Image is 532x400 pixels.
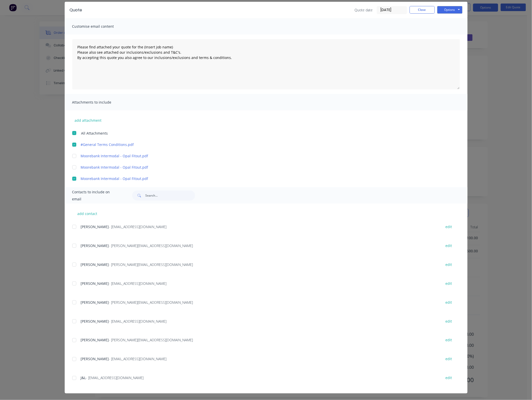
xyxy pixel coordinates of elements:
button: add attachment [72,116,104,124]
button: edit [443,299,455,306]
div: Quote [70,7,82,13]
span: [PERSON_NAME] [81,243,109,248]
span: [PERSON_NAME] [81,262,109,267]
span: [PERSON_NAME] [81,338,109,343]
span: All Attachments [81,131,108,136]
button: edit [443,280,455,287]
button: Options [437,6,463,14]
button: edit [443,356,455,362]
span: - [EMAIL_ADDRESS][DOMAIN_NAME] [86,376,144,380]
a: Moorebank Intermodal - Opal Fitout.pdf [81,165,437,170]
span: - [PERSON_NAME][EMAIL_ADDRESS][DOMAIN_NAME] [109,262,193,267]
button: edit [443,223,455,230]
span: [PERSON_NAME] [81,300,109,305]
button: Close [410,6,435,14]
span: - [PERSON_NAME][EMAIL_ADDRESS][DOMAIN_NAME] [109,243,193,248]
span: Quote date [355,7,373,13]
span: [PERSON_NAME] [81,224,109,229]
span: - [PERSON_NAME][EMAIL_ADDRESS][DOMAIN_NAME] [109,338,193,343]
a: Moorebank Intermodal - Opal Fitout.pdf [81,176,437,181]
span: J&L [81,376,86,380]
span: - [EMAIL_ADDRESS][DOMAIN_NAME] [109,357,167,361]
input: Search... [145,191,195,201]
span: [PERSON_NAME] [81,319,109,324]
span: [PERSON_NAME] [81,281,109,286]
span: - [EMAIL_ADDRESS][DOMAIN_NAME] [109,224,167,229]
button: add contact [72,210,102,217]
span: Contacts to include on email [72,189,120,203]
a: Moorebank Intermodal - Opal Fitout.pdf [81,153,437,159]
button: edit [443,261,455,268]
button: edit [443,337,455,344]
span: Attachments to include [72,99,128,106]
span: - [EMAIL_ADDRESS][DOMAIN_NAME] [109,319,167,324]
a: #General Terms Conditions.pdf [81,142,437,147]
span: - [EMAIL_ADDRESS][DOMAIN_NAME] [109,281,167,286]
span: [PERSON_NAME] [81,357,109,361]
textarea: Please find attached your quote for the (Insert job name) Please also see attached our inclusions... [72,39,460,89]
span: - [PERSON_NAME][EMAIL_ADDRESS][DOMAIN_NAME] [109,300,193,305]
button: edit [443,242,455,249]
span: Customise email content [72,23,128,30]
button: edit [443,375,455,381]
button: edit [443,318,455,325]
